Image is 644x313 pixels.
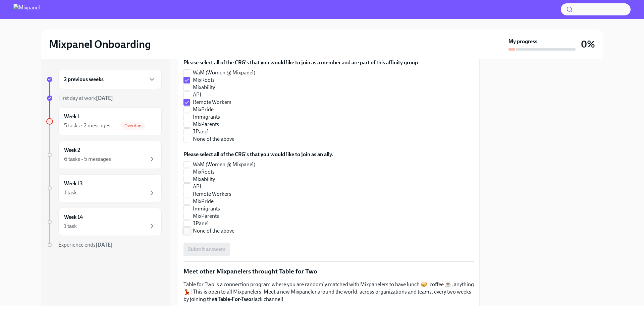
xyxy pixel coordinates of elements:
[64,189,77,196] div: 1 task
[46,95,162,102] a: First day at work[DATE]
[96,95,113,101] strong: [DATE]
[193,69,255,76] span: WaM (Women @ Mixpanel)
[64,122,110,129] div: 5 tasks • 2 messages
[193,176,215,183] span: Mixability
[46,174,162,202] a: Week 131 task
[214,296,251,302] strong: #Table-For-Two
[120,123,145,128] span: Overdue
[64,180,83,187] h6: Week 13
[193,121,219,128] span: MixParents
[193,183,201,190] span: API
[193,91,201,99] span: API
[193,198,214,205] span: MixPride
[64,113,80,120] h6: Week 1
[193,128,209,135] span: JPanel
[193,205,220,212] span: Immigrants
[193,212,219,220] span: MixParents
[64,213,83,221] h6: Week 14
[183,281,474,303] p: Table for Two is a connection program where you are randomly matched with Mixpanelers to have lun...
[581,38,595,50] h3: 0%
[193,99,231,106] span: Remote Workers
[64,146,80,154] h6: Week 2
[508,38,537,45] strong: My progress
[193,168,215,176] span: MixRoots
[193,161,255,168] span: WaM (Women @ Mixpanel)
[58,95,113,101] span: First day at work
[13,4,40,15] img: Mixpanel
[64,223,77,230] div: 1 task
[193,227,234,235] span: None of the above
[96,242,113,248] strong: [DATE]
[193,106,214,113] span: MixPride
[46,141,162,169] a: Week 26 tasks • 5 messages
[193,135,234,143] span: None of the above
[183,267,474,276] p: Meet other Mixpanelers throught Table for Two
[58,70,162,89] div: 2 previous weeks
[193,220,209,227] span: JPanel
[58,242,113,248] span: Experience ends
[64,76,104,83] h6: 2 previous weeks
[64,155,111,163] div: 6 tasks • 5 messages
[46,208,162,236] a: Week 141 task
[193,84,215,91] span: Mixability
[193,113,220,121] span: Immigrants
[193,76,215,84] span: MixRoots
[49,38,151,51] h2: Mixpanel Onboarding
[183,59,420,66] label: Please select all of the CRG's that you would like to join as a member and are part of this affin...
[46,107,162,135] a: Week 15 tasks • 2 messagesOverdue
[193,190,231,198] span: Remote Workers
[183,151,333,158] label: Please select all of the CRG's that you would like to join as an ally.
